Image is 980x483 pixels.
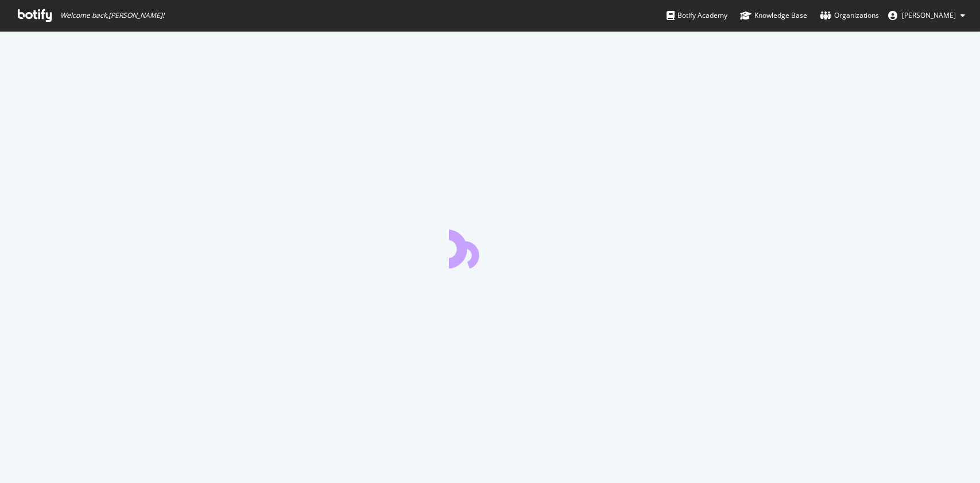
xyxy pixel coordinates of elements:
div: Botify Academy [667,10,727,21]
button: [PERSON_NAME] [879,6,974,25]
div: Organizations [820,10,879,21]
span: Welcome back, [PERSON_NAME] ! [60,11,164,20]
div: animation [449,227,532,268]
span: Tess Healey [902,10,956,20]
div: Knowledge Base [740,10,807,21]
